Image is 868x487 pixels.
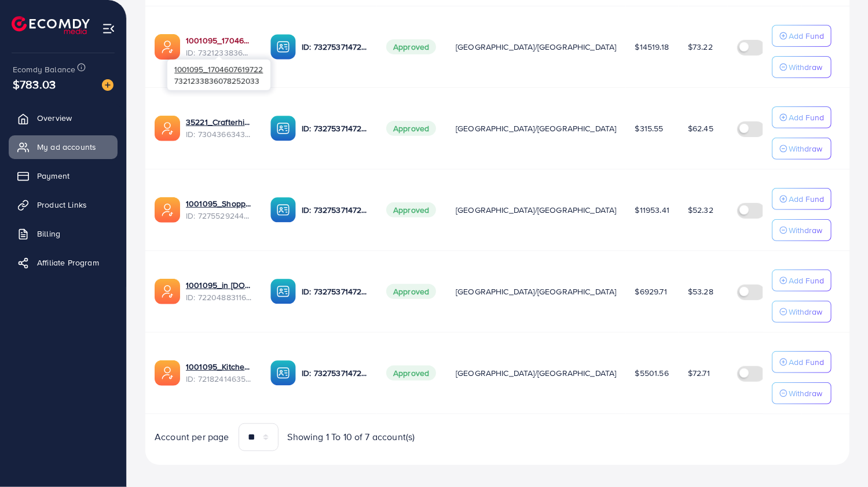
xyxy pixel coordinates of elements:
a: My ad accounts [9,135,118,158]
span: ID: 7321233836078252033 [186,47,252,58]
div: <span class='underline'>1001095_Shopping Center</span></br>7275529244510306305 [186,198,252,222]
span: My ad accounts [37,141,96,153]
p: ID: 7327537147282571265 [302,40,368,54]
img: ic-ba-acc.ded83a64.svg [270,197,296,223]
p: Add Fund [789,192,824,206]
p: Withdraw [789,386,822,400]
div: <span class='underline'>1001095_in vogue.pk_1681150971525</span></br>7220488311670947841 [186,279,252,303]
span: Account per page [155,430,229,444]
img: ic-ads-acc.e4c84228.svg [155,197,180,223]
p: Add Fund [789,274,824,287]
div: <span class='underline'>35221_Crafterhide ad_1700680330947</span></br>7304366343393296385 [186,116,252,140]
button: Withdraw [772,219,832,241]
img: ic-ba-acc.ded83a64.svg [270,116,296,141]
img: ic-ba-acc.ded83a64.svg [270,279,296,304]
span: $315.55 [635,123,664,134]
button: Add Fund [772,351,832,373]
img: ic-ads-acc.e4c84228.svg [155,279,180,304]
p: Add Fund [789,29,824,43]
button: Add Fund [772,106,832,128]
span: $11953.41 [635,204,669,216]
span: $52.32 [688,204,713,216]
span: $14519.18 [635,41,669,53]
span: $783.03 [13,76,56,93]
a: 1001095_Shopping Center [186,198,252,209]
a: Affiliate Program [9,251,118,274]
p: Withdraw [789,305,822,319]
span: ID: 7275529244510306305 [186,210,252,222]
span: Approved [386,39,436,54]
span: Approved [386,366,436,381]
span: [GEOGRAPHIC_DATA]/[GEOGRAPHIC_DATA] [456,286,617,297]
span: $62.45 [688,123,713,134]
p: ID: 7327537147282571265 [302,203,368,217]
a: 1001095_Kitchenlyst_1680641549988 [186,361,252,372]
p: Withdraw [789,60,822,74]
img: menu [102,22,115,35]
a: Payment [9,164,118,187]
span: ID: 7304366343393296385 [186,128,252,140]
p: Withdraw [789,223,822,237]
span: [GEOGRAPHIC_DATA]/[GEOGRAPHIC_DATA] [456,367,617,379]
div: <span class='underline'>1001095_Kitchenlyst_1680641549988</span></br>7218241463522476034 [186,361,252,385]
button: Withdraw [772,382,832,404]
span: [GEOGRAPHIC_DATA]/[GEOGRAPHIC_DATA] [456,123,617,134]
span: Affiliate Program [37,257,99,268]
span: Showing 1 To 10 of 7 account(s) [288,430,415,444]
p: Add Fund [789,355,824,369]
span: Product Links [37,199,87,211]
img: image [102,79,113,91]
p: ID: 7327537147282571265 [302,366,368,380]
a: Overview [9,106,118,130]
img: ic-ads-acc.e4c84228.svg [155,360,180,386]
span: [GEOGRAPHIC_DATA]/[GEOGRAPHIC_DATA] [456,204,617,216]
span: Approved [386,121,436,136]
span: $5501.56 [635,367,669,379]
button: Withdraw [772,301,832,323]
a: Billing [9,222,118,245]
button: Add Fund [772,270,832,292]
button: Withdraw [772,56,832,78]
img: ic-ba-acc.ded83a64.svg [270,360,296,386]
span: Overview [37,112,72,124]
a: Product Links [9,193,118,216]
span: [GEOGRAPHIC_DATA]/[GEOGRAPHIC_DATA] [456,41,617,53]
span: Ecomdy Balance [13,64,75,75]
button: Add Fund [772,25,832,47]
span: ID: 7218241463522476034 [186,373,252,385]
p: ID: 7327537147282571265 [302,285,368,298]
img: logo [12,16,90,34]
p: ID: 7327537147282571265 [302,121,368,135]
a: 1001095_in [DOMAIN_NAME]_1681150971525 [186,279,252,291]
img: ic-ads-acc.e4c84228.svg [155,34,180,60]
span: $72.71 [688,367,710,379]
div: 7321233836078252033 [167,60,270,90]
span: $53.28 [688,286,713,297]
span: Approved [386,284,436,299]
span: $6929.71 [635,286,667,297]
button: Add Fund [772,188,832,210]
a: 35221_Crafterhide ad_1700680330947 [186,116,252,128]
p: Withdraw [789,142,822,156]
span: $73.22 [688,41,713,53]
span: 1001095_1704607619722 [174,64,263,75]
span: Approved [386,202,436,217]
p: Add Fund [789,110,824,124]
img: ic-ba-acc.ded83a64.svg [270,34,296,60]
button: Withdraw [772,138,832,160]
span: Billing [37,228,60,239]
a: 1001095_1704607619722 [186,35,252,46]
img: ic-ads-acc.e4c84228.svg [155,116,180,141]
iframe: Chat [819,435,859,478]
span: Payment [37,170,69,182]
span: ID: 7220488311670947841 [186,292,252,303]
